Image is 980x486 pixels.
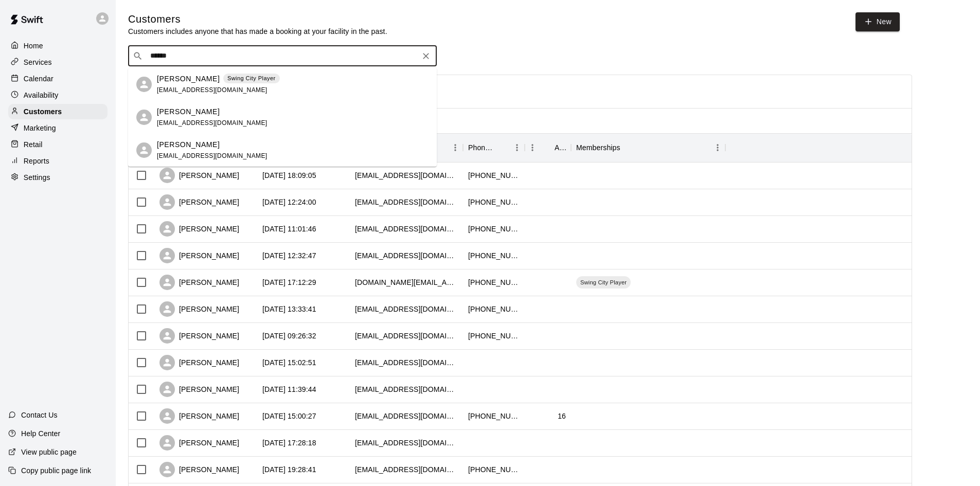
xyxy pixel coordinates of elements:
div: +19049104777 [468,304,520,314]
div: +16084792045 [468,464,520,475]
p: Swing City Player [227,74,276,83]
div: kimnim1@gmail.com [355,170,458,181]
a: Services [8,55,108,70]
span: Swing City Player [576,278,631,286]
p: Customers includes anyone that has made a booking at your facility in the past. [128,26,387,37]
div: jcullen1524@gmail.com [355,304,458,314]
div: Swing City Player [576,276,631,289]
button: Sort [495,140,509,155]
div: Phone Number [468,133,495,162]
p: [PERSON_NAME] [157,74,220,84]
a: Settings [8,170,108,185]
button: Menu [448,140,463,155]
div: cusecuse2020@gmail.com [355,250,458,261]
div: 2025-08-12 11:39:44 [262,384,316,394]
div: [PERSON_NAME] [159,355,239,370]
div: 2025-09-14 18:09:05 [262,170,316,181]
div: 16 [558,411,566,421]
div: atmosjordan@gmail.com [355,384,458,394]
div: Retail [8,137,108,152]
div: randy98zr600efi1@icloud.com [355,331,458,341]
button: Menu [509,140,525,155]
div: [PERSON_NAME] [159,408,239,424]
div: [PERSON_NAME] [159,275,239,290]
p: Services [24,57,52,67]
a: New [856,12,900,31]
div: +12627584876 [468,250,520,261]
div: [PERSON_NAME] [159,328,239,344]
div: Age [525,133,571,162]
span: [EMAIL_ADDRESS][DOMAIN_NAME] [157,152,268,159]
div: +12406888882 [468,277,520,287]
div: nckbc441@gmail.com [355,357,458,368]
div: kimberlymarlow80@icoud.com [355,438,458,448]
div: 2025-08-18 13:33:41 [262,304,316,314]
button: Menu [710,140,725,155]
div: [PERSON_NAME] [159,194,239,210]
p: Settings [24,172,50,183]
div: 2025-09-07 12:24:00 [262,197,316,207]
div: +12622258938 [468,411,520,421]
div: 2025-08-19 17:12:29 [262,277,316,287]
p: Retail [24,139,43,150]
div: [PERSON_NAME] [159,221,239,237]
a: Home [8,38,108,53]
button: Sort [540,140,555,155]
div: ash_wagner5@yahoo.com [355,224,458,234]
div: +14147504114 [468,197,520,207]
div: Travis Kerkman [136,142,152,158]
div: 2025-07-31 19:28:41 [262,464,316,475]
div: 2025-08-13 15:02:51 [262,357,316,368]
p: Marketing [24,123,56,133]
div: 2025-08-11 15:00:27 [262,411,316,421]
div: [PERSON_NAME] [159,382,239,397]
div: +12622105452 [468,170,520,181]
a: Marketing [8,120,108,136]
p: Contact Us [21,410,58,420]
p: [PERSON_NAME] [157,139,220,150]
div: [PERSON_NAME] [159,301,239,317]
div: Memberships [576,133,620,162]
div: 2025-08-26 12:32:47 [262,250,316,261]
p: Reports [24,156,49,166]
div: Memberships [571,133,725,162]
div: Travis Keyes [136,110,152,125]
div: kalebgloeckler274@gmail.com [355,411,458,421]
p: View public page [21,447,77,457]
a: Calendar [8,71,108,86]
div: [PERSON_NAME] [159,435,239,451]
a: Reports [8,153,108,169]
h5: Customers [128,12,387,26]
div: 2025-09-07 11:01:46 [262,224,316,234]
div: Email [350,133,463,162]
div: Phone Number [463,133,525,162]
p: Home [24,41,43,51]
p: [PERSON_NAME] [157,106,220,117]
div: bbeckman.work@gmail.com [355,277,458,287]
button: Clear [419,49,433,63]
div: +12629498992 [468,331,520,341]
a: Customers [8,104,108,119]
div: +18153477579 [468,224,520,234]
p: Customers [24,106,62,117]
div: 2025-08-06 17:28:18 [262,438,316,448]
a: Availability [8,87,108,103]
p: Availability [24,90,59,100]
div: suttmanwi@gmail.com [355,464,458,475]
div: Search customers by name or email [128,46,437,66]
p: Copy public page link [21,465,91,476]
div: theresa44@uwalumni.com [355,197,458,207]
p: Calendar [24,74,54,84]
span: [EMAIL_ADDRESS][DOMAIN_NAME] [157,86,268,94]
button: Menu [525,140,540,155]
div: Travis Caliva [136,77,152,92]
div: [PERSON_NAME] [159,168,239,183]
